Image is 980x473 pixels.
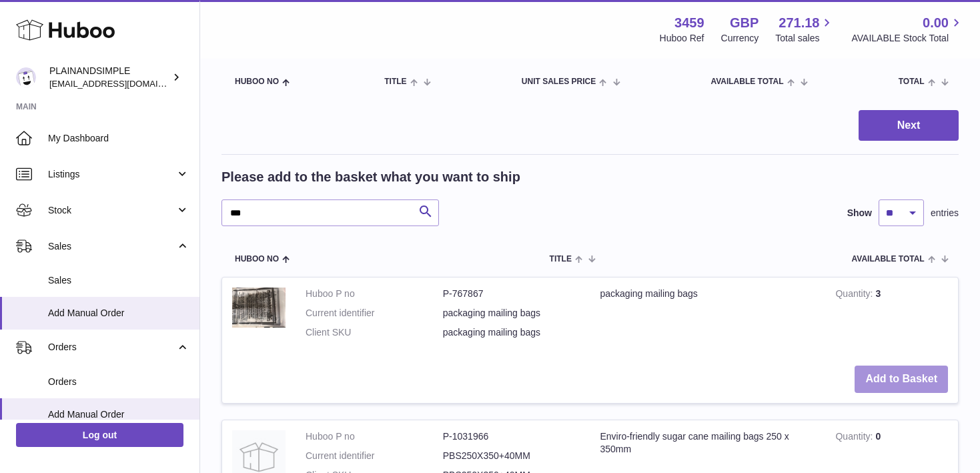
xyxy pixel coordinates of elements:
img: duco@plainandsimple.com [16,67,36,87]
div: Huboo Ref [660,32,704,45]
strong: 3459 [674,14,704,32]
dt: Huboo P no [306,430,443,443]
span: Huboo no [235,255,279,264]
a: 271.18 Total sales [775,14,835,45]
span: AVAILABLE Total [852,255,925,264]
span: Title [384,77,406,86]
span: 0.00 [923,14,949,32]
span: Orders [48,376,189,388]
h2: Please add to the basket what you want to ship [221,168,520,186]
span: Add Manual Order [48,307,189,320]
button: Next [859,110,959,141]
td: 3 [825,278,958,356]
div: Currency [721,32,759,45]
strong: Quantity [835,431,875,445]
span: Huboo no [235,77,279,86]
span: Orders [48,341,175,354]
dd: packaging mailing bags [443,326,580,339]
td: packaging mailing bags [590,278,826,356]
span: 271.18 [779,14,819,32]
span: AVAILABLE Stock Total [851,32,964,45]
span: [EMAIL_ADDRESS][DOMAIN_NAME] [49,78,196,89]
dd: P-1031966 [443,430,580,443]
a: Log out [16,423,183,447]
span: Title [550,255,572,264]
button: Add to Basket [855,366,948,393]
span: Sales [48,240,175,253]
div: PLAINANDSIMPLE [49,65,169,90]
span: AVAILABLE Total [710,77,783,86]
strong: Quantity [835,288,875,302]
dt: Current identifier [306,307,443,320]
img: packaging mailing bags [232,288,286,328]
span: Unit Sales Price [522,77,596,86]
dd: P-767867 [443,288,580,300]
span: Sales [48,274,189,287]
span: Listings [48,168,175,181]
dd: packaging mailing bags [443,307,580,320]
strong: GBP [730,14,759,32]
a: 0.00 AVAILABLE Stock Total [851,14,964,45]
dt: Huboo P no [306,288,443,300]
dd: PBS250X350+40MM [443,450,580,462]
span: Total [899,77,925,86]
label: Show [847,207,872,219]
span: Total sales [775,32,835,45]
span: My Dashboard [48,132,189,145]
span: entries [931,207,959,219]
span: Add Manual Order [48,408,189,421]
dt: Current identifier [306,450,443,462]
dt: Client SKU [306,326,443,339]
span: Stock [48,204,175,217]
